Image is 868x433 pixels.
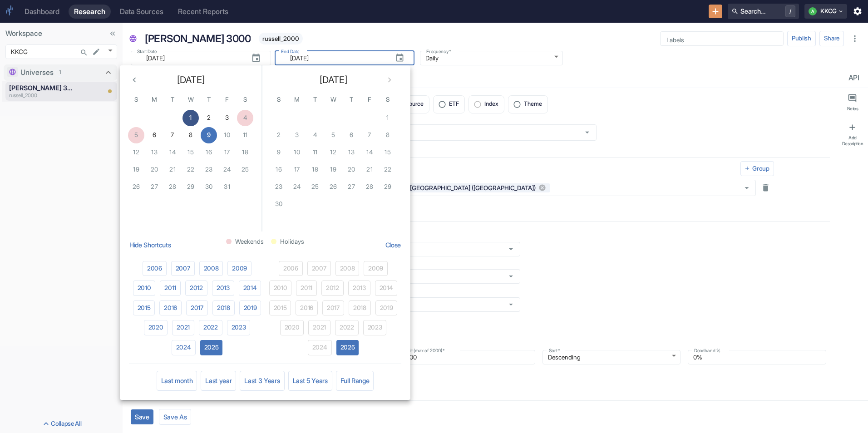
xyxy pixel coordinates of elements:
div: [GEOGRAPHIC_DATA] ([GEOGRAPHIC_DATA]) [404,183,551,192]
button: Last 3 Years [240,371,284,391]
span: Universe [129,35,137,44]
button: 2025 [200,340,223,355]
button: Group [740,161,774,177]
div: KKCG [5,44,117,59]
input: yyyy-mm-dd [285,53,388,64]
button: AKKCG [804,4,847,19]
button: Search.../ [728,4,799,19]
span: Monday [146,91,163,109]
span: Friday [219,91,235,109]
button: 2022 [199,320,222,335]
span: Holidays [280,239,304,245]
button: 2020 [144,320,168,335]
div: Daily [420,51,563,65]
span: Weekends [235,239,264,245]
button: Open [582,127,593,138]
button: 2024 [172,340,196,355]
div: A [809,7,817,15]
button: 2021 [172,320,194,335]
div: Dashboard [25,7,59,16]
button: 2023 [227,320,251,335]
button: 2016 [159,300,182,316]
button: Delete rule [759,181,773,195]
label: Start Date [137,48,157,55]
button: 2007 [171,261,195,276]
span: Monday [289,91,305,109]
p: russell_2000 [9,92,74,99]
span: Wednesday [182,91,199,109]
label: Limit (max of 2000) [403,347,445,354]
button: 2014 [239,280,261,296]
span: Thursday [343,91,360,109]
span: Tuesday [164,91,181,109]
button: Open [741,182,753,194]
button: Open [505,271,517,282]
div: [PERSON_NAME] 3000 [143,29,253,49]
div: Universes1 [4,64,117,81]
a: API [845,69,863,88]
button: 2015 [133,300,155,316]
button: 1 [182,110,199,126]
button: 2009 [227,261,252,276]
div: Recent Reports [178,7,228,16]
button: Share [819,31,844,46]
button: Save [131,409,153,424]
button: 2010 [133,280,156,296]
button: 8 [182,127,199,143]
span: Saturday [237,91,253,109]
button: 2013 [212,280,234,296]
button: 2 [201,110,217,126]
div: Descending [542,350,681,364]
button: 9 [201,127,217,143]
button: Collapse All [2,417,121,431]
span: 1 [56,69,64,76]
button: Open [505,299,517,310]
button: 3 [219,110,235,126]
span: Theme [524,101,542,107]
a: Data Sources [114,5,169,19]
button: Notes [839,90,866,115]
span: Wednesday [325,91,341,109]
span: [DATE] [320,73,347,87]
span: [DATE] [177,73,205,87]
div: Add Description [841,135,864,146]
button: 7 [164,127,181,143]
span: Sunday [128,91,144,109]
span: Saturday [380,91,396,109]
div: resource tabs [123,69,868,88]
button: Last month [157,371,197,391]
span: Tuesday [307,91,323,109]
button: Search... [78,46,90,59]
a: Dashboard [19,5,65,19]
button: 2008 [199,261,223,276]
button: edit [90,45,103,58]
button: New Resource [709,5,723,19]
span: ETF [449,101,459,107]
button: Hide Shortcuts [125,235,175,255]
span: Thursday [201,91,217,109]
button: Previous month [127,73,142,87]
label: Frequency [426,48,451,55]
span: [GEOGRAPHIC_DATA] ([GEOGRAPHIC_DATA]) [406,184,541,192]
button: 2018 [212,300,235,316]
button: 6 [146,127,163,143]
button: 2006 [143,261,167,276]
span: Index [484,101,498,107]
p: [PERSON_NAME] 3000 [9,83,74,93]
button: Publish [787,31,816,46]
button: Collapse Sidebar [106,27,119,40]
p: [PERSON_NAME] 3000 [145,31,251,46]
div: Data Sources [120,7,163,16]
button: Close [381,235,405,255]
p: Workspace [5,28,117,39]
button: Last 5 Years [288,371,332,391]
button: Save As [159,409,192,425]
button: Open [505,243,517,255]
button: 2019 [239,300,261,316]
button: Full Range [336,371,374,391]
label: Deadband % [694,347,720,354]
div: Research [74,7,105,16]
a: [PERSON_NAME] 3000russell_2000 [9,83,74,99]
button: Last year [201,371,236,391]
input: yyyy-mm-dd [141,53,244,64]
